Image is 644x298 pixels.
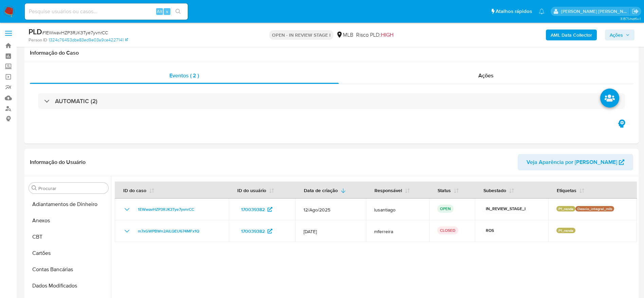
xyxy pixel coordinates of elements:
div: MLB [336,31,353,39]
span: Risco PLD: [356,31,393,39]
span: s [166,8,168,15]
b: AML Data Collector [551,30,592,40]
button: Ações [605,30,634,40]
a: Sair [632,8,639,15]
button: AML Data Collector [546,30,597,40]
span: Atalhos rápidos [496,8,532,15]
h3: AUTOMATIC (2) [55,97,97,105]
span: HIGH [381,31,393,39]
button: Veja Aparência por [PERSON_NAME] [518,154,633,170]
span: Veja Aparência por [PERSON_NAME] [527,154,617,170]
span: Eventos ( 2 ) [169,72,199,79]
span: Alt [157,8,162,15]
a: Notificações [539,8,545,14]
button: CBT [26,229,111,245]
h1: Informação do Caso [30,50,633,56]
input: Pesquise usuários ou casos... [25,7,188,16]
button: Procurar [32,185,37,191]
div: AUTOMATIC (2) [38,93,625,109]
button: Adiantamentos de Dinheiro [26,196,111,212]
span: # 1EWwavHZP3RJK3Tye7yvnrCC [42,29,108,36]
p: OPEN - IN REVIEW STAGE I [269,30,333,40]
button: search-icon [171,7,185,16]
button: Dados Modificados [26,278,111,294]
input: Procurar [38,185,106,191]
p: lucas.santiago@mercadolivre.com [561,8,630,15]
span: Ações [478,72,494,79]
h1: Informação do Usuário [30,159,86,166]
b: Person ID [29,37,47,43]
button: Contas Bancárias [26,261,111,278]
a: 1324c76453dbe83ed9e03a9ce4227141 [49,37,128,43]
button: Cartões [26,245,111,261]
b: PLD [29,26,42,37]
button: Anexos [26,212,111,229]
span: Ações [610,30,623,40]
